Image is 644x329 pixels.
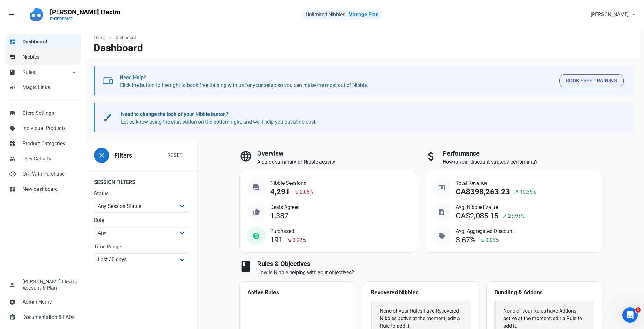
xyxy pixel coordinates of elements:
legend: Session Filters [86,171,197,190]
span: sell [9,125,16,131]
span: question_answer [252,184,260,191]
a: storeStore Settings [5,106,81,121]
span: Account & Plan [23,286,57,291]
span: close [98,152,105,159]
span: Total Revenue [456,179,536,187]
span: north_east [502,214,507,219]
button: Book Free Training [559,74,624,87]
p: How is Nibble helping with your objectives? [257,269,602,276]
span: person [9,281,16,287]
h4: Recovered Nibbles [371,289,471,296]
span: settings [9,298,16,305]
span: arrow_drop_down [71,68,77,75]
span: 10.35% [520,188,536,196]
span: [PERSON_NAME] [591,11,629,18]
span: south_east [287,238,292,243]
h3: Performance [443,150,603,157]
a: settingsAdmin Home [5,294,81,310]
span: monetization_on [252,232,260,240]
a: assignmentDocumentation & FAQs [5,310,81,325]
span: Individual Products [23,125,77,132]
span: sell [438,232,446,240]
span: forum [9,53,16,60]
span: 0.08% [300,188,313,196]
p: A quick summary of Nibble activity [257,158,417,166]
span: campaign [9,84,16,90]
span: Purchased [270,228,306,235]
span: south_east [480,238,485,243]
a: bookRulesarrow_drop_down [5,65,81,80]
span: Store Settings [23,109,77,117]
span: menu [8,11,15,18]
span: control_point_duplicate [9,170,16,177]
div: 3.67% [456,236,476,244]
span: brush [103,113,113,123]
a: dashboardDashboard [5,34,81,49]
span: north_east [514,190,519,195]
span: Avg. Aggregated Discount [456,228,514,235]
b: Need Help? [120,74,146,81]
a: person[PERSON_NAME] ElectroAccount & Plan [5,274,81,294]
p: ENTERPRISE [50,16,120,22]
span: Reset [167,152,183,159]
span: assignment [9,313,16,320]
span: book [239,260,252,273]
span: Nibbles [23,53,77,61]
span: language [239,150,252,163]
span: Deals Agreed [270,203,300,211]
h3: Rules & Objectives [257,260,602,268]
span: [PERSON_NAME] Electro [23,278,77,286]
span: Avg. Nibbled Value [456,203,525,211]
h1: Dashboard [94,42,143,54]
div: CA$398,263.23 [456,188,510,196]
span: Documentation & FAQs [23,313,77,321]
span: attach_money [425,150,438,163]
span: Gift With Purchase [23,170,77,178]
span: local_atm [438,184,446,191]
p: How is your discount strategy performing? [443,158,603,166]
button: [PERSON_NAME] [585,8,640,21]
a: forumNibbles [5,49,81,65]
a: Manage Plan [348,11,379,17]
span: dashboard [9,38,16,44]
a: peopleUser Cohorts [5,151,81,166]
span: request_quote [438,208,446,216]
span: people [9,155,16,161]
span: 1 [635,307,641,313]
a: campaignMagic Links [5,80,81,95]
span: dashboard [9,185,16,192]
label: Status [94,190,189,197]
span: 25.95% [508,212,525,220]
h3: Overview [257,150,417,157]
a: widgetsProduct Categories [5,136,81,151]
p: Let us know using the chat button on the bottom right, and we'll help you out at no cost. [121,111,618,126]
a: sellIndividual Products [5,121,81,136]
span: 0.05% [486,236,499,244]
span: book [9,68,16,75]
span: Unlimited Nibbles [306,11,345,17]
a: [PERSON_NAME] ElectroENTERPRISE [46,5,124,24]
div: 4,291 [270,188,290,196]
span: Nibble Sessions [270,179,313,187]
div: 1,387 [270,212,288,220]
label: Time Range [94,243,189,251]
span: thumb_up [252,208,260,216]
span: Admin Home [23,298,77,306]
span: 0.22% [292,236,306,244]
h4: Active Rules [247,289,347,296]
button: Reset [161,149,189,162]
a: Home [94,34,109,41]
span: devices [103,76,113,86]
button: close [94,148,109,163]
span: south_east [294,190,299,195]
span: Rules [23,68,71,76]
p: Click the button to the right to book free training with us for your setup so you can make the mo... [120,74,554,89]
span: Dashboard [23,38,77,46]
div: 191 [270,236,283,244]
span: store [9,109,16,116]
span: widgets [9,140,16,146]
a: control_point_duplicateGift With Purchase [5,166,81,182]
span: Product Categories [23,140,77,147]
span: Book Free Training [566,77,617,85]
